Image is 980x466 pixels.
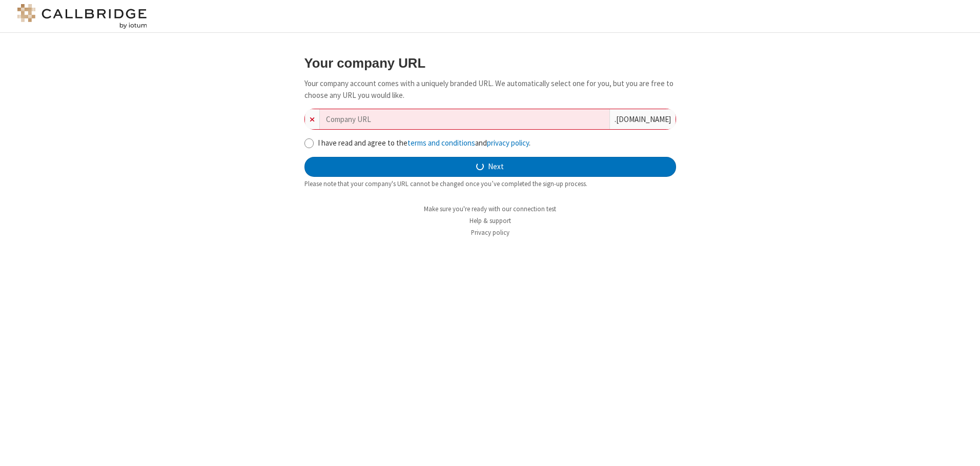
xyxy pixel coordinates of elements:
[304,56,676,70] h3: Your company URL
[407,138,475,148] a: terms and conditions
[424,205,556,213] a: Make sure you're ready with our connection test
[15,4,149,29] img: logo@2x.png
[320,109,609,129] input: Company URL
[318,137,676,149] label: I have read and agree to the and .
[469,216,511,225] a: Help & support
[488,161,504,173] span: Next
[471,228,509,237] a: Privacy policy
[304,157,676,177] button: Next
[609,109,676,129] div: . [DOMAIN_NAME]
[304,179,676,189] div: Please note that your company's URL cannot be changed once you’ve completed the sign-up process.
[487,138,529,148] a: privacy policy
[304,78,676,101] p: Your company account comes with a uniquely branded URL. We automatically select one for you, but ...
